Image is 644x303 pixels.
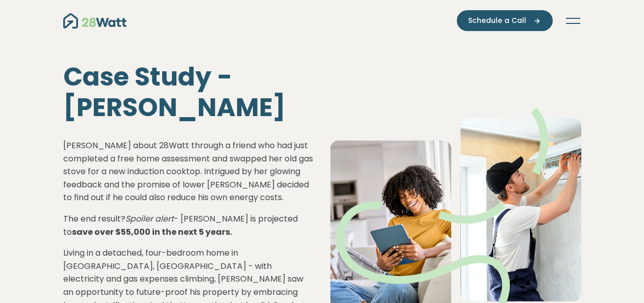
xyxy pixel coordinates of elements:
p: [PERSON_NAME] about 28Watt through a friend who had just completed a free home assessment and swa... [63,139,314,204]
nav: Main navigation [63,10,581,31]
em: Spoiler alert [125,213,174,225]
button: Schedule a Call [457,10,553,31]
h1: Case Study - [PERSON_NAME] [63,62,314,123]
span: Schedule a Call [468,15,526,26]
strong: save over $55,000 in the next 5 years. [72,226,232,238]
button: Toggle navigation [565,16,581,26]
p: The end result? - [PERSON_NAME] is projected to [63,212,314,238]
img: 28Watt [63,13,126,29]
